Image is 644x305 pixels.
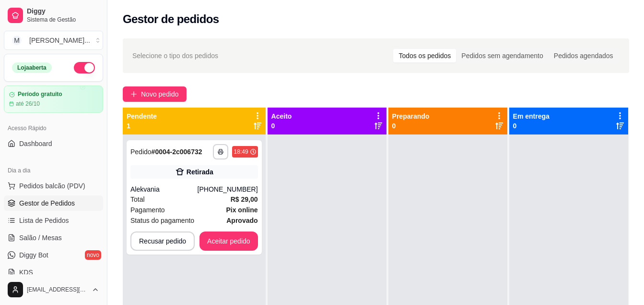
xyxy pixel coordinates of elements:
[4,230,103,245] a: Salão / Mesas
[4,265,103,280] a: KDS
[130,205,165,215] span: Pagamento
[12,62,52,73] div: Loja aberta
[226,217,258,224] strong: aprovado
[392,121,430,131] p: 0
[12,36,22,45] span: M
[19,233,62,243] span: Salão / Mesas
[4,195,103,211] a: Gestor de Pedidos
[19,268,33,277] span: KDS
[152,148,202,156] strong: # 0004-2c006732
[123,12,219,27] h2: Gestor de pedidos
[271,121,292,131] p: 0
[4,247,103,263] a: Diggy Botnovo
[29,36,90,45] div: [PERSON_NAME] ...
[18,91,62,98] article: Período gratuito
[231,195,258,203] strong: R$ 29,00
[130,194,145,205] span: Total
[19,198,75,208] span: Gestor de Pedidos
[130,232,195,251] button: Recusar pedido
[393,49,456,62] div: Todos os pedidos
[127,121,157,131] p: 1
[130,184,198,194] div: Alekvania
[4,278,103,301] button: [EMAIL_ADDRESS][DOMAIN_NAME]
[234,148,248,156] div: 18:49
[4,31,103,50] button: Select a team
[4,121,103,136] div: Acesso Rápido
[513,121,550,131] p: 0
[513,111,550,121] p: Em entrega
[549,49,619,62] div: Pedidos agendados
[4,85,103,113] a: Período gratuitoaté 26/10
[19,139,52,148] span: Dashboard
[456,49,548,62] div: Pedidos sem agendamento
[4,163,103,178] div: Dia a dia
[27,286,88,293] span: [EMAIL_ADDRESS][DOMAIN_NAME]
[130,148,152,156] span: Pedido
[271,111,292,121] p: Aceito
[4,213,103,228] a: Lista de Pedidos
[132,50,218,61] span: Selecione o tipo dos pedidos
[74,62,95,73] button: Alterar Status
[27,7,99,16] span: Diggy
[4,4,103,27] a: DiggySistema de Gestão
[19,181,85,191] span: Pedidos balcão (PDV)
[19,216,69,225] span: Lista de Pedidos
[198,184,258,194] div: [PHONE_NUMBER]
[226,206,258,214] strong: Pix online
[392,111,430,121] p: Preparando
[19,250,48,260] span: Diggy Bot
[4,178,103,194] button: Pedidos balcão (PDV)
[130,215,194,226] span: Status do pagamento
[127,111,157,121] p: Pendente
[123,86,187,102] button: Novo pedido
[4,136,103,151] a: Dashboard
[187,167,213,177] div: Retirada
[27,16,99,24] span: Sistema de Gestão
[199,232,258,251] button: Aceitar pedido
[141,89,179,99] span: Novo pedido
[130,91,137,98] span: plus
[16,100,40,108] article: até 26/10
